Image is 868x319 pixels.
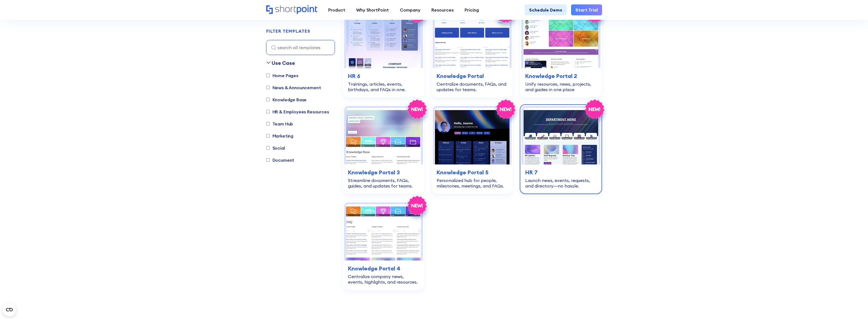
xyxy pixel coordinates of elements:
a: Knowledge Portal 4 – SharePoint Wiki Template: Centralize company news, events, highlights, and r... [342,201,425,290]
h3: Knowledge Portal 4 [348,264,419,273]
label: HR & Employees Resources [266,108,329,115]
iframe: Chat Widget [769,255,868,319]
a: Knowledge Portal – SharePoint Knowledge Base Template: Centralize documents, FAQs, and updates fo... [431,8,513,98]
label: Team Hub [266,121,293,127]
img: Knowledge Portal 4 – SharePoint Wiki Template: Centralize company news, events, highlights, and r... [346,204,421,261]
input: News & Announcement [266,86,270,89]
a: Company [394,4,426,15]
a: Why ShortPoint [351,4,394,15]
img: HR 6 – HR SharePoint Site Template: Trainings, articles, events, birthdays, and FAQs in one. [346,12,421,68]
input: search all templates [266,40,335,55]
div: Company [400,7,420,13]
a: Resources [426,4,459,15]
input: Social [266,146,270,150]
div: Unify resources, news, projects, and guides in one place [525,81,596,92]
label: Social [266,145,285,151]
h3: Knowledge Portal [437,72,508,80]
a: Knowledge Portal 2 – SharePoint IT knowledge base Template: Unify resources, news, projects, and ... [520,8,602,98]
a: Schedule Demo [525,4,567,15]
div: Product [328,7,345,13]
h3: HR 6 [348,72,419,80]
div: Why ShortPoint [356,7,389,13]
label: Home Pages [266,72,298,79]
a: Knowledge Portal 3 – Best SharePoint Template For Knowledge Base: Streamline documents, FAQs, gui... [342,104,425,194]
h3: Knowledge Portal 3 [348,168,419,177]
div: Pricing [465,7,479,13]
img: Knowledge Portal 2 – SharePoint IT knowledge base Template: Unify resources, news, projects, and ... [523,12,598,68]
input: Team Hub [266,122,270,126]
label: News & Announcement [266,84,321,91]
div: Personalized hub for people, milestones, meetings, and FAQs. [437,178,508,189]
div: Resources [431,7,454,13]
input: Document [266,158,270,162]
img: Knowledge Portal 3 – Best SharePoint Template For Knowledge Base: Streamline documents, FAQs, gui... [346,108,421,164]
a: Product [323,4,351,15]
a: Knowledge Portal 5 – SharePoint Profile Page: Personalized hub for people, milestones, meetings, ... [431,104,513,194]
label: Marketing [266,133,294,139]
input: Home Pages [266,74,270,77]
div: Launch news, events, requests, and directory—no hassle. [525,178,596,189]
h3: Knowledge Portal 5 [437,168,508,177]
a: Home [266,5,317,15]
img: Knowledge Portal 5 – SharePoint Profile Page: Personalized hub for people, milestones, meetings, ... [435,108,510,164]
button: Open CMP widget [3,303,16,316]
img: Knowledge Portal – SharePoint Knowledge Base Template: Centralize documents, FAQs, and updates fo... [435,12,510,68]
a: HR 6 – HR SharePoint Site Template: Trainings, articles, events, birthdays, and FAQs in one.HR 6T... [342,8,425,98]
label: Knowledge Base [266,96,307,103]
a: HR 7 – HR SharePoint Template: Launch news, events, requests, and directory—no hassle.HR 7Launch ... [520,104,602,194]
h3: HR 7 [525,168,596,177]
label: Document [266,157,294,163]
div: Trainings, articles, events, birthdays, and FAQs in one. [348,81,419,92]
a: Pricing [459,4,484,15]
input: Marketing [266,134,270,138]
a: Start Trial [571,4,602,15]
div: Streamline documents, FAQs, guides, and updates for teams. [348,178,419,189]
input: HR & Employees Resources [266,110,270,114]
img: HR 7 – HR SharePoint Template: Launch news, events, requests, and directory—no hassle. [523,108,598,164]
div: Use Case [272,59,295,67]
div: Centralize documents, FAQs, and updates for teams. [437,81,508,92]
div: FILTER TEMPLATES [266,29,310,33]
div: Centralize company news, events, highlights, and resources. [348,274,419,285]
h3: Knowledge Portal 2 [525,72,596,80]
input: Knowledge Base [266,98,270,102]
